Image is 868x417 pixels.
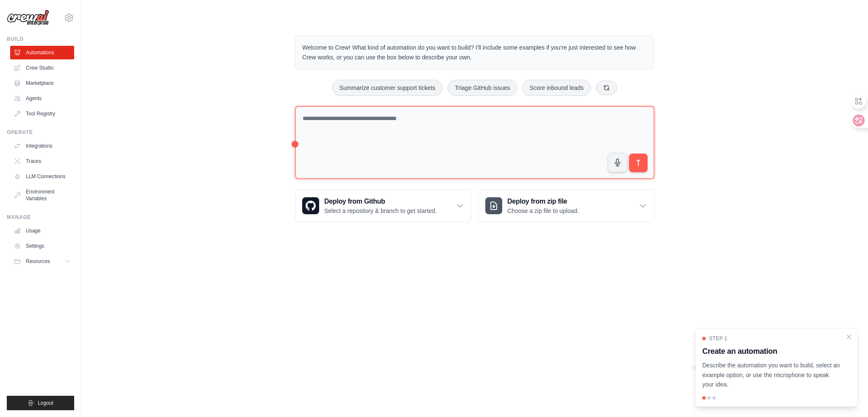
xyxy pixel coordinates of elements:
h3: Deploy from zip file [507,196,579,207]
a: Automations [10,46,74,59]
button: Logout [7,396,74,410]
a: Tool Registry [10,107,74,120]
span: Resources [26,258,50,265]
h3: Create an automation [702,345,840,357]
iframe: Chat Widget [826,376,868,417]
a: LLM Connections [10,170,74,183]
span: Logout [38,400,53,406]
a: Crew Studio [10,61,74,75]
h3: Deploy from Github [324,196,437,207]
span: Step 1 [709,335,727,342]
a: Marketplace [10,76,74,90]
a: Usage [10,224,74,238]
a: Environment Variables [10,185,74,205]
p: Select a repository & branch to get started. [324,207,437,215]
button: Score inbound leads [522,80,591,96]
a: Agents [10,92,74,105]
a: Integrations [10,139,74,153]
div: Build [7,36,74,42]
div: 聊天小组件 [826,376,868,417]
button: Close walkthrough [846,333,852,340]
p: Describe the automation you want to build, select an example option, or use the microphone to spe... [702,361,840,389]
a: Traces [10,154,74,168]
img: Logo [7,10,49,26]
button: Triage GitHub issues [448,80,517,96]
div: Operate [7,129,74,136]
button: Summarize customer support tickets [332,80,442,96]
p: Choose a zip file to upload. [507,207,579,215]
p: Welcome to Crew! What kind of automation do you want to build? I'll include some examples if you'... [302,43,647,62]
div: Manage [7,214,74,221]
button: Resources [10,255,74,268]
a: Settings [10,239,74,253]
